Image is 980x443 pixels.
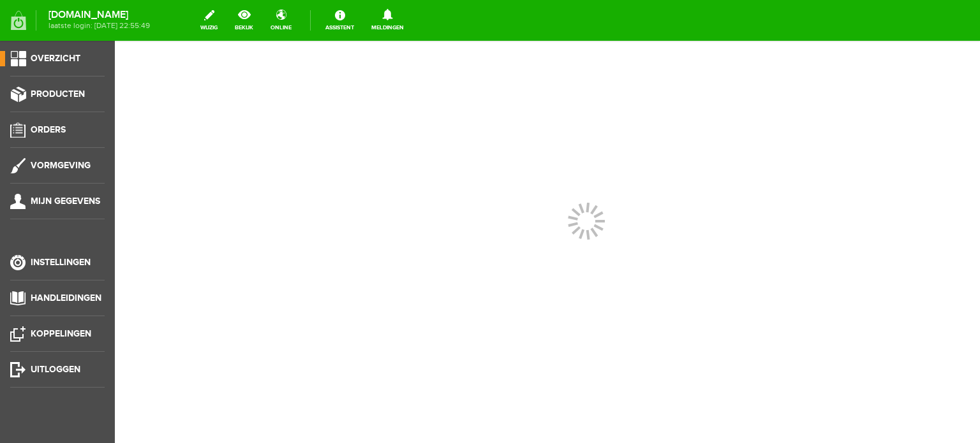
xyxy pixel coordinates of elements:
span: Instellingen [31,257,91,268]
strong: [DOMAIN_NAME] [48,11,150,18]
a: online [263,6,299,34]
span: Vormgeving [31,160,91,171]
span: laatste login: [DATE] 22:55:49 [48,22,150,29]
span: Handleidingen [31,293,101,303]
span: Uitloggen [31,364,80,375]
span: Overzicht [31,53,80,64]
a: bekijk [227,6,261,34]
span: Koppelingen [31,328,91,339]
a: Meldingen [364,6,412,34]
span: Mijn gegevens [31,196,100,207]
span: Orders [31,124,66,135]
a: wijzig [193,6,225,34]
span: Producten [31,89,85,99]
a: Assistent [318,6,362,34]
